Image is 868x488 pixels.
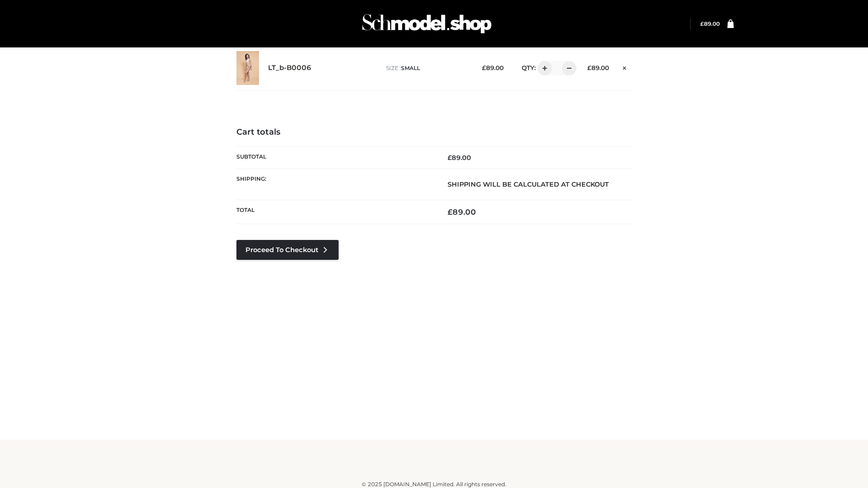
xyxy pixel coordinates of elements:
[513,61,573,75] div: QTY:
[700,20,704,27] span: £
[401,65,420,71] span: SMALL
[236,127,632,137] h4: Cart totals
[700,20,720,27] bdi: 89.00
[268,64,311,72] a: LT_b-B0006
[386,64,468,72] p: size :
[482,64,486,71] span: £
[236,51,259,85] img: LT_b-B0006 - SMALL
[236,240,339,260] a: Proceed to Checkout
[236,200,434,224] th: Total
[448,207,453,216] span: £
[482,64,504,71] bdi: 89.00
[448,180,609,188] strong: Shipping will be calculated at checkout
[618,61,632,73] a: Remove this item
[359,6,495,42] img: Schmodel Admin 964
[236,146,434,169] th: Subtotal
[236,169,434,200] th: Shipping:
[587,64,591,71] span: £
[448,207,476,216] bdi: 89.00
[587,64,609,71] bdi: 89.00
[448,154,471,162] bdi: 89.00
[700,20,720,27] a: £89.00
[448,154,452,162] span: £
